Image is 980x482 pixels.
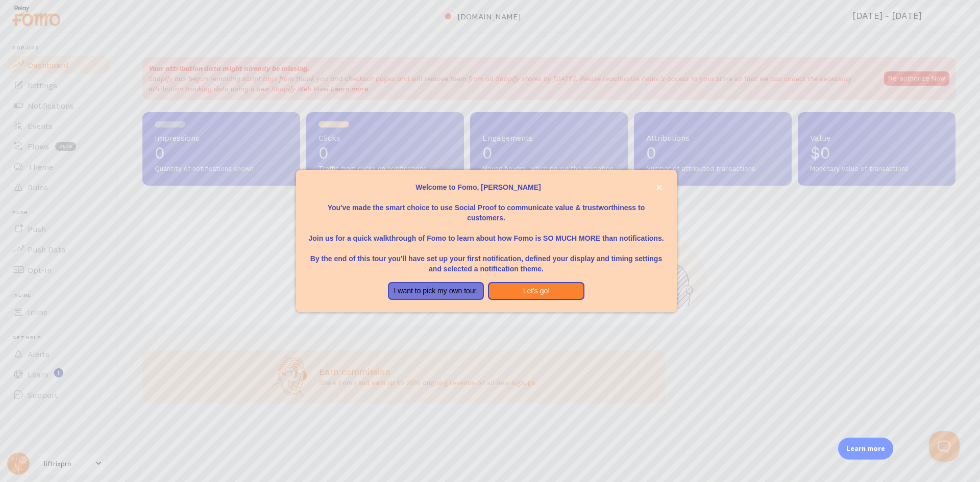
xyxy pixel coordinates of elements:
[308,182,665,192] p: Welcome to Fomo, [PERSON_NAME]
[388,282,484,300] button: I want to pick my own tour.
[308,243,665,274] p: By the end of this tour you'll have set up your first notification, defined your display and timi...
[654,182,665,193] button: close,
[308,223,665,243] p: Join us for a quick walkthrough of Fomo to learn about how Fomo is SO MUCH MORE than notifications.
[308,192,665,223] p: You've made the smart choice to use Social Proof to communicate value & trustworthiness to custom...
[296,170,677,313] div: Welcome to Fomo, Alkhair mohamed 🧡You&amp;#39;ve made the smart choice to use Social Proof to com...
[846,444,885,453] p: Learn more
[838,438,893,460] div: Learn more
[488,282,584,300] button: Let's go!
